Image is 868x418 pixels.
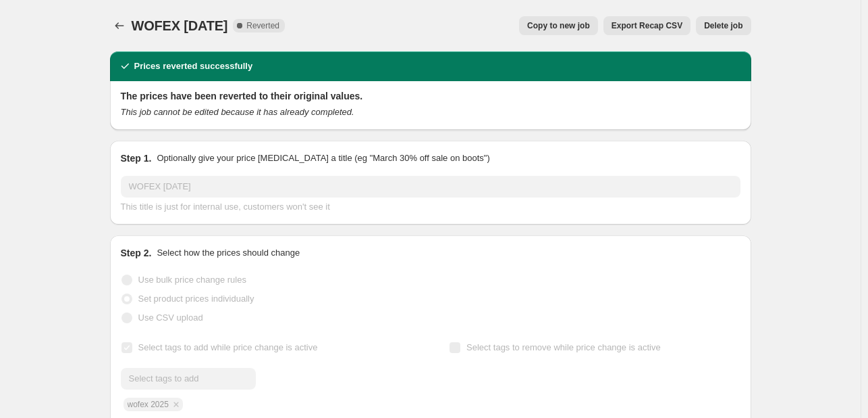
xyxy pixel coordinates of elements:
[138,294,254,304] span: Set product prices individually
[121,107,354,117] i: This job cannot be edited because it has already completed.
[138,342,318,352] span: Select tags to add while price change is active
[696,16,751,35] button: Delete job
[121,202,330,212] span: This title is just for internal use, customers won't see it
[138,275,246,285] span: Use bulk price change rules
[519,16,598,35] button: Copy to new job
[121,176,740,198] input: 30% off holiday sale
[612,20,682,31] span: Export Recap CSV
[246,20,279,31] span: Reverted
[704,20,742,31] span: Delete job
[121,152,152,165] h2: Step 1.
[121,89,740,103] h2: The prices have been reverted to their original values.
[121,246,152,260] h2: Step 2.
[603,16,690,35] button: Export Recap CSV
[157,152,489,165] p: Optionally give your price [MEDICAL_DATA] a title (eg "March 30% off sale on boots")
[466,342,661,352] span: Select tags to remove while price change is active
[110,16,129,35] button: Price change jobs
[132,18,228,33] span: WOFEX [DATE]
[157,246,300,260] p: Select how the prices should change
[527,20,590,31] span: Copy to new job
[121,368,256,390] input: Select tags to add
[138,312,203,323] span: Use CSV upload
[134,60,253,73] h2: Prices reverted successfully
